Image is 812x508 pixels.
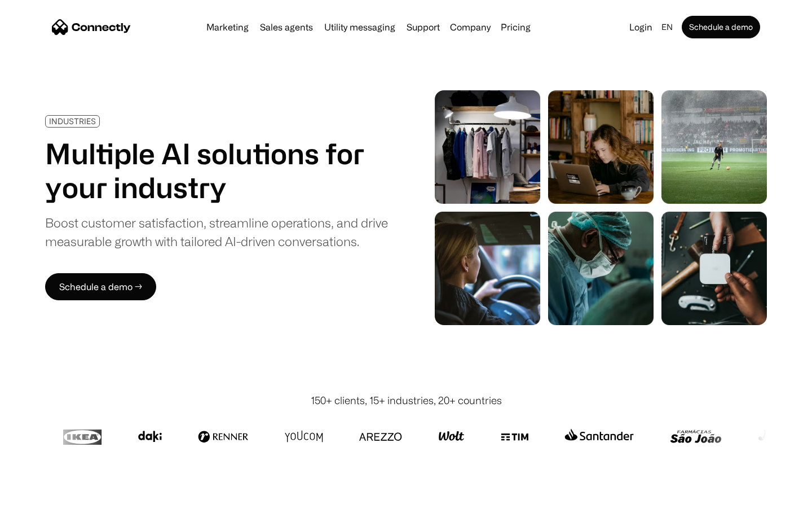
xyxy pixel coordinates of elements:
ul: Language list [23,488,68,504]
a: Pricing [496,23,535,32]
a: Support [402,23,444,32]
a: Schedule a demo [682,16,760,38]
a: Schedule a demo → [45,273,156,300]
div: INDUSTRIES [49,117,96,125]
a: Login [625,19,657,35]
aside: Language selected: English [11,487,68,504]
a: Utility messaging [320,23,400,32]
div: en [661,19,673,35]
a: Sales agents [255,23,317,32]
div: 150+ clients, 15+ industries, 20+ countries [311,393,502,408]
h1: Multiple AI solutions for your industry [45,137,388,204]
a: Marketing [202,23,253,32]
div: Boost customer satisfaction, streamline operations, and drive measurable growth with tailored AI-... [45,213,388,251]
div: Company [450,19,491,35]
